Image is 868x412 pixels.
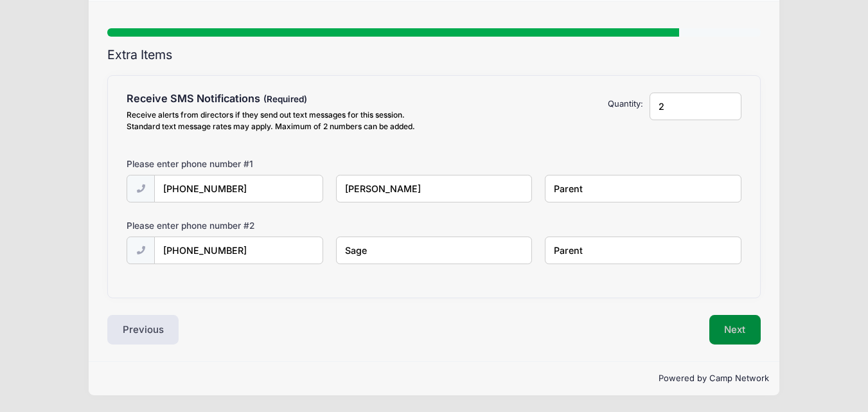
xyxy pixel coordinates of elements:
[127,157,253,170] label: Please enter phone number #
[127,93,428,105] h4: Receive SMS Notifications
[154,237,323,264] input: (xxx) xxx-xxxx
[545,237,741,264] input: Relationship
[107,315,179,345] button: Previous
[249,159,253,169] span: 1
[336,175,533,202] input: Name
[336,237,533,264] input: Name
[154,175,323,202] input: (xxx) xxx-xxxx
[249,220,254,231] span: 2
[127,109,428,132] div: Receive alerts from directors if they send out text messages for this session. Standard text mess...
[99,372,769,385] p: Powered by Camp Network
[650,93,741,120] input: Quantity
[107,48,761,62] h2: Extra Items
[709,315,761,345] button: Next
[127,219,254,232] label: Please enter phone number #
[545,175,741,202] input: Relationship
